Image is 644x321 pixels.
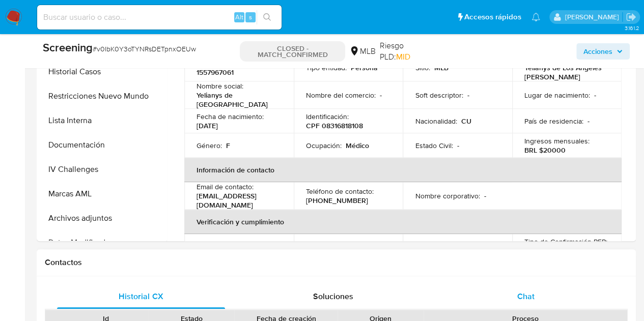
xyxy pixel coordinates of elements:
p: [DATE] [197,121,218,130]
p: MLB [434,63,448,72]
p: CPF 08316818108 [306,121,363,130]
p: - [457,141,459,150]
span: Chat [517,290,535,302]
p: Tipo entidad : [306,63,347,72]
p: [PHONE_NUMBER] [306,196,368,205]
p: BRL $20000 [524,145,566,155]
p: Yelianys de Los Angeles [PERSON_NAME] [524,63,605,81]
button: Marcas AML [39,182,166,206]
button: Archivos adjuntos [39,206,166,230]
p: Sitio : [415,63,430,72]
button: Restricciones Nuevo Mundo [39,84,166,108]
th: Verificación y cumplimiento [184,210,622,234]
p: Email de contacto : [197,182,254,191]
p: Ocupación : [306,141,342,150]
span: Acciones [583,43,612,60]
p: Soft descriptor : [415,91,463,100]
span: Alt [235,12,243,22]
p: F [226,141,230,150]
p: - [484,191,486,200]
p: 1557967061 [197,68,234,77]
p: Fecha de nacimiento : [197,112,264,121]
p: Nombre social : [197,81,243,91]
div: MLB [349,46,375,57]
p: nicolas.tyrkiel@mercadolibre.com [565,12,622,22]
p: Estado Civil : [415,141,453,150]
p: - [467,91,469,100]
button: Historial Casos [39,60,166,84]
span: Soluciones [313,290,353,302]
p: País de residencia : [524,116,583,126]
button: Documentación [39,133,166,157]
span: 3.161.2 [624,24,639,32]
p: [EMAIL_ADDRESS][DOMAIN_NAME] [197,191,277,210]
p: Nacionalidad : [415,116,457,126]
a: Notificaciones [531,13,540,21]
button: search-icon [257,10,277,24]
span: Historial CX [119,290,163,302]
p: Yelianys de [GEOGRAPHIC_DATA] [197,91,277,109]
button: Lista Interna [39,108,166,133]
span: Accesos rápidos [464,12,521,22]
p: Teléfono de contacto : [306,187,374,196]
p: Género : [197,141,222,150]
button: IV Challenges [39,157,166,182]
b: Screening [43,39,93,55]
p: - [380,91,382,100]
p: Nombre del comercio : [306,91,376,100]
p: Médico [346,141,369,150]
th: Información de contacto [184,158,622,182]
p: Nombre corporativo : [415,191,480,200]
button: Acciones [576,43,630,60]
p: Persona [351,63,378,72]
p: Tipo de Confirmación PEP : [524,237,607,246]
p: CU [461,116,471,126]
p: CLOSED - MATCH_CONFIRMED [240,41,345,62]
p: Ingresos mensuales : [524,136,590,145]
h1: Contactos [45,257,628,268]
input: Buscar usuario o caso... [37,11,282,24]
p: - [594,91,596,100]
a: Salir [626,12,636,22]
span: Riesgo PLD: [379,40,433,62]
span: s [249,12,252,22]
p: - [587,116,590,126]
p: Lugar de nacimiento : [524,91,590,100]
button: Datos Modificados [39,230,166,255]
span: # v0IbK0Y3oTYNRsDETpnxOEUw [93,44,196,54]
span: MID [396,51,410,63]
p: Identificación : [306,112,349,121]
